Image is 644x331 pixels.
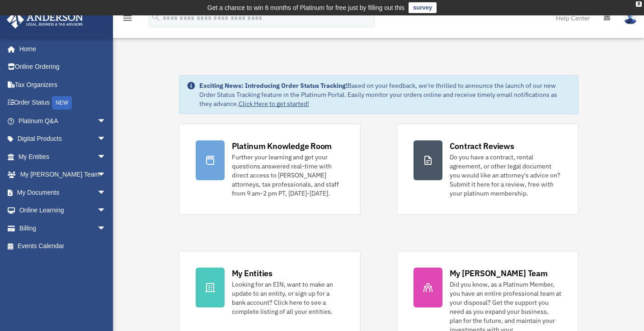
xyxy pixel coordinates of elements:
a: Online Learningarrow_drop_down [6,201,120,220]
div: Looking for an EIN, want to make an update to an entity, or sign up for a bank account? Click her... [232,280,344,316]
div: Platinum Knowledge Room [232,140,332,152]
a: Events Calendar [6,237,120,255]
a: menu [122,16,133,24]
img: User Pic [624,11,637,24]
i: search [151,12,161,22]
span: arrow_drop_down [97,112,115,130]
span: arrow_drop_down [97,201,115,220]
div: My [PERSON_NAME] Team [450,268,548,279]
span: arrow_drop_down [97,219,115,238]
a: Home [6,40,115,58]
div: Contract Reviews [450,140,514,152]
div: Do you have a contract, rental agreement, or other legal document you would like an attorney's ad... [450,153,562,198]
a: survey [409,2,437,13]
div: My Entities [232,268,273,279]
span: arrow_drop_down [97,166,115,184]
div: Get a chance to win 6 months of Platinum for free just by filling out this [207,2,405,13]
div: Based on your feedback, we're thrilled to announce the launch of our new Order Status Tracking fe... [199,81,571,108]
a: Contract Reviews Do you have a contract, rental agreement, or other legal document you would like... [397,124,578,215]
a: My Entitiesarrow_drop_down [6,148,120,166]
strong: Exciting News: Introducing Order Status Tracking! [199,82,348,90]
a: Platinum Knowledge Room Further your learning and get your questions answered real-time with dire... [179,124,361,215]
i: menu [122,13,133,24]
a: Platinum Q&Aarrow_drop_down [6,112,120,130]
a: Click Here to get started! [239,100,309,108]
a: Order StatusNEW [6,94,120,112]
a: My [PERSON_NAME] Teamarrow_drop_down [6,166,120,184]
div: Further your learning and get your questions answered real-time with direct access to [PERSON_NAM... [232,153,344,198]
span: arrow_drop_down [97,148,115,166]
img: Anderson Advisors Platinum Portal [4,11,86,29]
div: close [636,1,642,7]
a: Billingarrow_drop_down [6,219,120,237]
span: arrow_drop_down [97,183,115,202]
a: Tax Organizers [6,76,120,94]
div: NEW [52,96,72,110]
a: Online Ordering [6,58,120,76]
a: Digital Productsarrow_drop_down [6,130,120,148]
a: My Documentsarrow_drop_down [6,183,120,201]
span: arrow_drop_down [97,130,115,149]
